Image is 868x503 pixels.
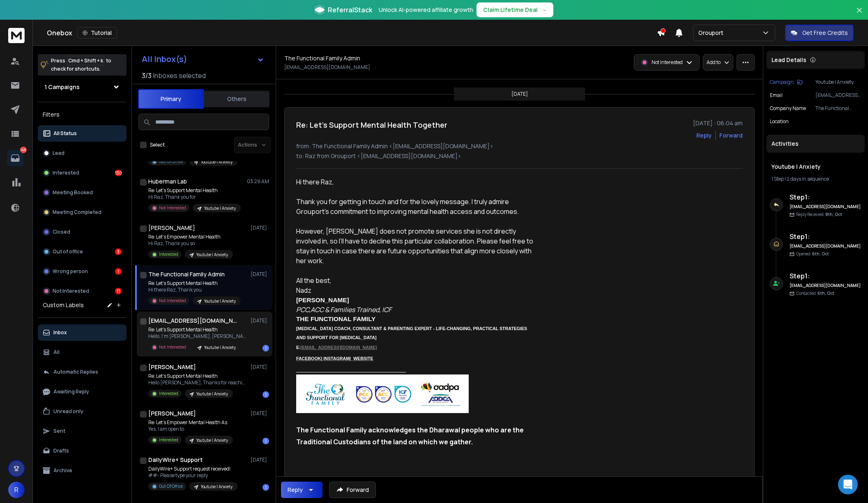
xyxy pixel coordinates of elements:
[38,79,127,95] button: 1 Campaigns
[771,175,784,182] span: 1 Step
[148,317,239,325] h1: [EMAIL_ADDRESS][DOMAIN_NAME]
[322,354,350,361] a: INSTAGRAM
[38,423,127,439] button: Sent
[148,456,203,464] h1: DailyWire+ Support
[296,142,743,150] p: from: The Functional Family Admin <[EMAIL_ADDRESS][DOMAIN_NAME]>
[247,178,269,185] p: 03:29 AM
[379,6,473,14] p: Unlock AI-powered affiliate growth
[296,425,525,446] span: The Functional Family acknowledges the Dharawal people who are the Traditional Custodians of the ...
[53,428,65,434] p: Sent
[20,147,27,153] p: 145
[53,229,70,235] p: Closed
[296,296,349,303] span: [PERSON_NAME]
[38,125,127,142] button: All Status
[296,345,377,350] font: E:
[477,2,553,17] button: Claim Lifetime Deal→
[767,135,865,153] div: Activities
[53,130,77,137] p: All Status
[135,51,271,67] button: All Inbox(s)
[296,356,321,361] span: FACEBOOK
[696,131,712,140] button: Reply
[53,170,79,176] p: Interested
[284,54,360,62] h1: The Functional Family Admin
[790,232,861,241] h6: Step 1 :
[281,482,322,498] button: Reply
[201,159,233,165] p: Youtube | Anxiety
[815,79,861,85] p: Youtube | Anxiety
[38,243,127,260] button: Out of office3
[148,187,241,194] p: Re: Let’s Support Mental Health
[159,390,178,397] p: Interested
[115,268,122,275] div: 1
[296,177,536,187] p: Hi there Raz,
[159,344,186,350] p: Not Interested
[148,419,233,426] p: Re: Let’s Empower Mental Health As
[770,105,806,112] p: Company Name
[8,482,25,498] button: R
[296,152,743,160] p: to: Raz from Grouport <[EMAIL_ADDRESS][DOMAIN_NAME]>
[698,29,727,37] p: Grouport
[53,189,93,196] p: Meeting Booked
[790,283,861,289] h6: [EMAIL_ADDRESS][DOMAIN_NAME]
[790,243,861,249] h6: [EMAIL_ADDRESS][DOMAIN_NAME]
[329,482,376,498] button: Forward
[204,298,236,304] p: Youtube | Anxiety
[115,288,122,294] div: 11
[262,391,269,398] div: 1
[262,345,269,351] div: 1
[148,326,247,333] p: Re: Let’s Support Mental Health
[351,354,373,361] a: WEBSITE
[53,268,88,275] p: Wrong person
[159,298,186,304] p: Not Interested
[251,271,269,278] p: [DATE]
[321,356,322,361] span: |
[38,443,127,459] button: Drafts
[47,27,657,39] div: Onebox
[38,364,127,380] button: Automatic Replies
[251,364,269,370] p: [DATE]
[311,305,391,314] font: ACC & Families Trained, ICF
[44,83,80,91] h1: 1 Campaigns
[770,92,783,99] p: Email
[770,79,794,85] p: Campaign
[43,301,84,309] h3: Custom Labels
[38,165,127,181] button: Interested130
[196,437,228,443] p: Youtube | Anxiety
[53,467,72,474] p: Archive
[148,287,241,293] p: Hi there Raz, Thank you
[787,175,829,182] span: 2 days in sequence
[38,344,127,361] button: All
[251,225,269,231] p: [DATE]
[284,64,370,71] p: [EMAIL_ADDRESS][DOMAIN_NAME]
[771,56,806,64] p: Lead Details
[153,71,206,80] h3: Inboxes selected
[296,365,406,372] font: ________________________________
[802,29,848,37] p: Get Free Credits
[251,410,269,417] p: [DATE]
[159,437,178,443] p: Interested
[262,438,269,444] div: 1
[53,388,89,395] p: Awaiting Reply
[53,408,83,415] p: Unread only
[296,285,536,295] p: Nadz
[38,263,127,280] button: Wrong person1
[201,484,233,490] p: Youtube | Anxiety
[53,150,64,156] p: Lead
[38,283,127,299] button: Not Interested11
[296,226,536,266] p: However, [PERSON_NAME] does not promote services she is not directly involved in, so I’ll have to...
[296,326,528,340] span: CHANGING, PRACTICAL STRATEGIES AND SUPPORT FOR [MEDICAL_DATA]
[67,56,104,65] span: Cmd + Shift + k
[77,27,117,39] button: Tutorial
[323,356,350,361] span: INSTAGRAM
[142,71,152,80] span: 3 / 3
[53,288,89,294] p: Not Interested
[790,192,861,202] h6: Step 1 :
[770,79,803,85] button: Campaign
[115,248,122,255] div: 3
[296,305,311,314] font: PCC,
[159,205,186,211] p: Not Interested
[511,91,528,97] p: [DATE]
[296,326,447,331] font: [MEDICAL_DATA] COACH, CONSULTANT & PARENTING EXPERT - LIFE-
[148,234,233,240] p: Re: Let’s Empower Mental Health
